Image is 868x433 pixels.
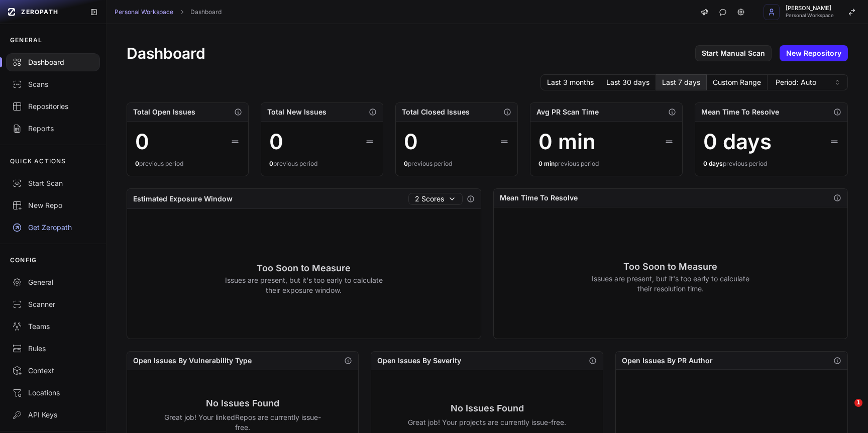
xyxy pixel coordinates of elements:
p: Great job! Your linkedRepos are currently issue-free. [164,412,322,432]
span: 1 [854,399,862,407]
button: 2 Scores [408,193,463,205]
div: Scans [12,79,94,89]
div: Dashboard [12,57,94,67]
div: Locations [12,388,94,398]
a: New Repository [780,45,848,61]
h1: Dashboard [127,44,205,62]
span: 0 [269,160,273,167]
div: Get Zeropath [12,223,94,233]
h2: Total Open Issues [133,107,195,117]
a: Personal Workspace [115,8,173,16]
a: Dashboard [190,8,222,16]
h3: No Issues Found [408,401,566,415]
div: previous period [703,160,839,168]
p: GENERAL [10,36,42,44]
div: New Repo [12,200,94,210]
p: QUICK ACTIONS [10,157,66,165]
div: API Keys [12,410,94,420]
div: 0 min [538,130,596,154]
button: Custom Range [707,74,768,90]
span: Period: Auto [776,77,816,87]
h3: No Issues Found [164,396,322,410]
p: CONFIG [10,256,37,264]
a: ZEROPATH [4,4,82,20]
iframe: Intercom live chat [834,399,858,423]
div: previous period [538,160,675,168]
span: [PERSON_NAME] [786,6,834,11]
span: 0 days [703,160,723,167]
h2: Open Issues By Vulnerability Type [133,356,252,366]
nav: breadcrumb [115,8,222,16]
a: Start Manual Scan [695,45,772,61]
div: Start Scan [12,178,94,188]
span: 0 min [538,160,555,167]
button: Last 7 days [656,74,707,90]
div: 0 [404,130,418,154]
div: Context [12,366,94,376]
span: 0 [404,160,408,167]
button: Last 30 days [600,74,656,90]
div: Rules [12,344,94,354]
div: General [12,277,94,287]
svg: chevron right, [178,9,185,16]
p: Issues are present, but it's too early to calculate their exposure window. [225,275,383,295]
div: Repositories [12,101,94,112]
h2: Avg PR Scan Time [536,107,599,117]
p: Issues are present, but it's too early to calculate their resolution time. [591,274,749,294]
h2: Total New Issues [267,107,327,117]
span: 0 [135,160,139,167]
h2: Total Closed Issues [402,107,470,117]
button: Last 3 months [540,74,600,90]
div: 0 [135,130,149,154]
div: 0 [269,130,283,154]
p: Great job! Your projects are currently issue-free. [408,417,566,427]
span: Personal Workspace [786,13,834,18]
h3: Too Soon to Measure [591,260,749,274]
h2: Open Issues By Severity [377,356,461,366]
div: 0 days [703,130,772,154]
h2: Estimated Exposure Window [133,194,233,204]
h3: Too Soon to Measure [225,261,383,275]
svg: caret sort, [833,78,841,86]
div: Teams [12,321,94,332]
h2: Mean Time To Resolve [701,107,779,117]
div: previous period [269,160,375,168]
div: previous period [404,160,509,168]
div: Scanner [12,299,94,309]
div: Reports [12,124,94,134]
span: ZEROPATH [21,8,58,16]
h2: Mean Time To Resolve [500,193,578,203]
div: previous period [135,160,241,168]
h2: Open Issues By PR Author [622,356,713,366]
